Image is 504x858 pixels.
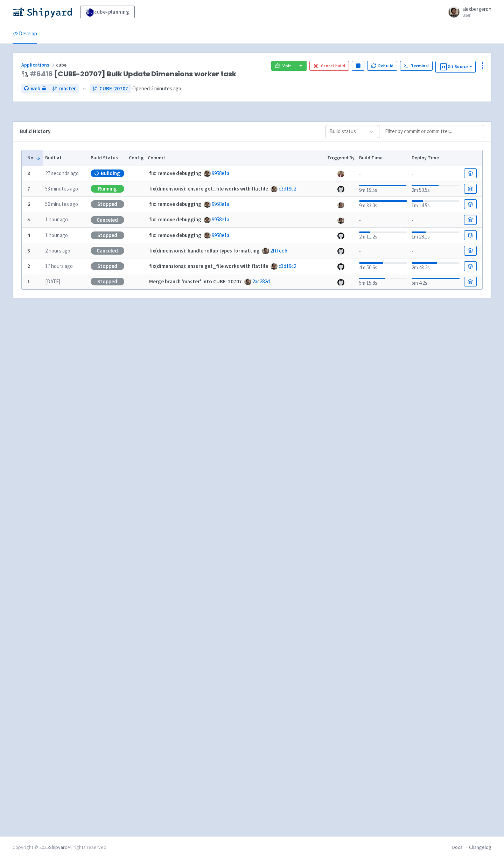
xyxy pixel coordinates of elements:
[30,70,236,78] span: [CUBE-20707] Bulk Update Dimensions worker task
[464,184,477,194] a: Build Details
[27,201,30,207] b: 6
[149,185,268,192] strong: fix(dimensions): ensure get_file works with flatfile
[149,263,268,269] strong: fix(dimensions): ensure get_file works with flatfile
[149,170,201,177] strong: fix: remove debugging
[27,247,30,254] b: 3
[149,232,201,238] strong: fix: remove debugging
[45,247,70,254] time: 2 hours ago
[379,125,484,138] input: Filter by commit or committer...
[45,216,68,223] time: 1 hour ago
[45,201,78,207] time: 56 minutes ago
[464,215,477,225] a: Build Details
[91,216,124,224] div: Canceled
[13,844,107,851] div: Copyright © 2025 All rights reserved.
[91,278,124,285] div: Stopped
[252,278,270,285] a: 2ac282d
[149,247,260,254] strong: fix(dimensions): handle rollup types formatting
[279,185,296,192] a: c3d19c2
[45,278,60,285] time: [DATE]
[149,278,242,285] strong: Merge branch 'master' into CUBE-20707
[151,85,181,92] time: 2 minutes ago
[359,246,407,256] div: -
[13,24,37,44] a: Develop
[464,261,477,271] a: Build Details
[359,199,407,210] div: 9m 33.0s
[43,150,88,166] th: Built at
[27,185,30,192] b: 7
[212,216,229,223] a: 9958e1a
[49,84,79,94] a: master
[412,215,460,224] div: -
[412,169,460,178] div: -
[56,62,68,68] span: cube
[271,61,295,71] a: Visit
[409,150,462,166] th: Deploy Time
[27,232,30,238] b: 4
[30,69,53,79] a: #6416
[27,216,30,223] b: 5
[359,276,407,287] div: 5m 15.8s
[212,232,229,238] a: 9958e1a
[462,13,491,18] small: User
[49,844,68,850] a: Shipyard
[91,200,124,208] div: Stopped
[27,263,30,269] b: 2
[91,262,124,270] div: Stopped
[359,184,407,194] div: 9m 19.5s
[90,84,131,94] a: CUBE-20707
[82,85,87,93] span: ←
[99,85,128,93] span: CUBE-20707
[444,6,491,18] a: alexbergeron User
[80,6,135,18] a: cube-planning
[149,201,201,207] strong: fix: remove debugging
[309,61,349,71] button: Cancel build
[27,170,30,177] b: 8
[435,61,476,73] button: Git Source
[91,185,124,193] div: Running
[359,230,407,241] div: 2m 11.2s
[13,6,72,18] img: Shipyard logo
[452,844,463,850] a: Docs
[149,216,201,223] strong: fix: remove debugging
[21,62,56,68] a: Applications
[91,231,124,239] div: Stopped
[412,261,460,272] div: 2m 43.2s
[45,185,78,192] time: 53 minutes ago
[101,170,120,177] span: Building
[367,61,397,71] button: Rebuild
[27,278,30,285] b: 1
[469,844,491,850] a: Changelog
[412,230,460,241] div: 1m 28.1s
[146,150,325,166] th: Commit
[412,276,460,287] div: 5m 4.2s
[27,154,41,161] button: No.
[212,201,229,207] a: 9958e1a
[212,170,229,177] a: 9958e1a
[270,247,287,254] a: 2fffed6
[31,85,40,93] span: web
[325,150,357,166] th: Triggered By
[359,215,407,224] div: -
[400,61,433,71] a: Terminal
[412,246,460,256] div: -
[45,232,68,238] time: 1 hour ago
[21,84,49,94] a: web
[132,85,181,92] span: Opened
[59,85,76,93] span: master
[20,127,314,136] div: Build History
[91,247,124,255] div: Canceled
[412,199,460,210] div: 1m 14.5s
[88,150,126,166] th: Build Status
[45,170,79,177] time: 27 seconds ago
[464,246,477,256] a: Build Details
[279,263,296,269] a: c3d19c2
[462,6,491,12] span: alexbergeron
[464,277,477,286] a: Build Details
[357,150,409,166] th: Build Time
[464,230,477,240] a: Build Details
[464,168,477,178] a: Build Details
[412,184,460,194] div: 2m 50.5s
[45,263,73,269] time: 17 hours ago
[282,63,292,69] span: Visit
[359,261,407,272] div: 4m 50.6s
